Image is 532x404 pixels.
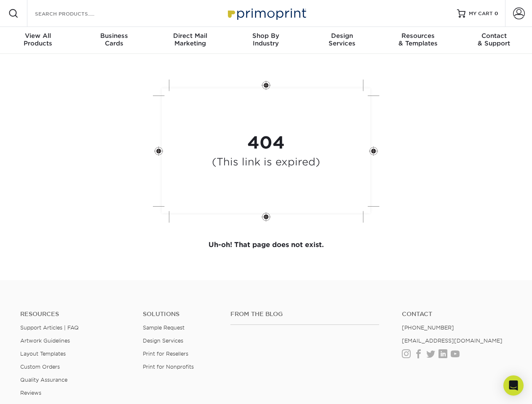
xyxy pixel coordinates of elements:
[152,27,228,54] a: Direct MailMarketing
[20,324,79,331] a: Support Articles | FAQ
[76,32,152,40] span: Business
[76,27,152,54] a: BusinessCards
[495,11,498,16] span: 0
[247,133,285,153] strong: 404
[469,10,493,17] span: MY CART
[76,32,152,47] div: Cards
[143,311,218,318] h4: Solutions
[20,311,130,318] h4: Resources
[143,324,184,331] a: Sample Request
[209,241,324,249] strong: Uh-oh! That page does not exist.
[143,338,183,344] a: Design Services
[380,27,456,54] a: Resources& Templates
[304,27,380,54] a: DesignServices
[152,32,228,40] span: Direct Mail
[402,338,503,344] a: [EMAIL_ADDRESS][DOMAIN_NAME]
[304,32,380,40] span: Design
[456,32,532,47] div: & Support
[456,32,532,40] span: Contact
[228,27,304,54] a: Shop ByIndustry
[380,32,456,47] div: & Templates
[230,311,379,318] h4: From the Blog
[228,32,304,40] span: Shop By
[34,8,116,19] input: SEARCH PRODUCTS.....
[402,311,512,318] a: Contact
[402,324,454,331] a: [PHONE_NUMBER]
[304,32,380,47] div: Services
[152,32,228,47] div: Marketing
[503,375,524,396] div: Open Intercom Messenger
[456,27,532,54] a: Contact& Support
[228,32,304,47] div: Industry
[224,4,308,22] img: Primoprint
[212,156,320,168] h4: (This link is expired)
[380,32,456,40] span: Resources
[20,338,70,344] a: Artwork Guidelines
